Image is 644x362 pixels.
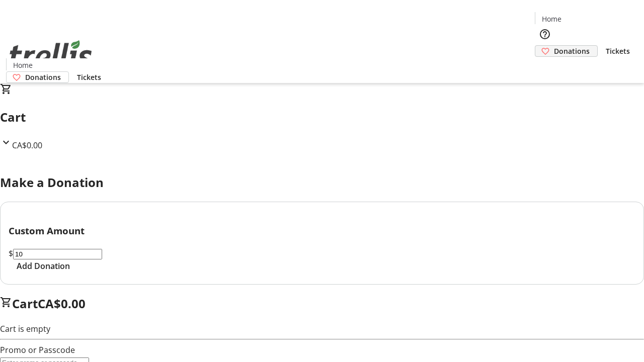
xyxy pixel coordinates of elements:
[17,260,70,272] span: Add Donation
[9,248,13,259] span: $
[69,72,109,82] a: Tickets
[12,140,42,151] span: CA$0.00
[9,224,635,238] h3: Custom Amount
[542,14,561,24] span: Home
[13,249,102,259] input: Donation Amount
[598,46,638,56] a: Tickets
[25,72,61,82] span: Donations
[535,14,568,24] a: Home
[9,260,78,272] button: Add Donation
[535,45,598,57] a: Donations
[535,24,555,44] button: Help
[606,46,630,56] span: Tickets
[13,60,33,70] span: Home
[535,57,555,77] button: Cart
[38,295,86,312] span: CA$0.00
[6,29,96,79] img: Orient E2E Organization Bl9wGeQ9no's Logo
[77,72,101,82] span: Tickets
[554,46,590,56] span: Donations
[7,60,39,70] a: Home
[6,71,69,83] a: Donations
